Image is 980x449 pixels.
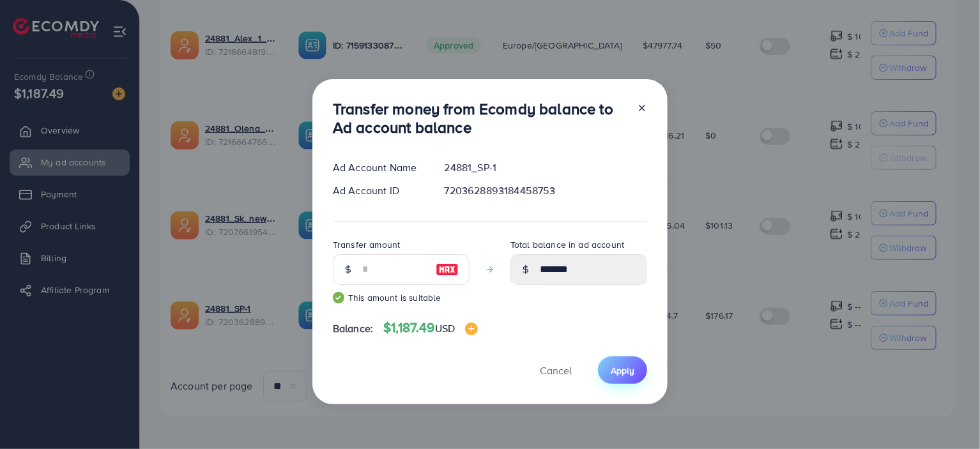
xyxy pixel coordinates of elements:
[323,183,434,198] div: Ad Account ID
[383,320,478,336] h4: $1,187.49
[333,292,344,303] img: guide
[611,364,634,377] span: Apply
[434,183,657,198] div: 7203628893184458753
[333,291,470,304] small: This amount is suitable
[524,356,588,384] button: Cancel
[333,100,627,137] h3: Transfer money from Ecomdy balance to Ad account balance
[434,160,657,175] div: 24881_SP-1
[465,323,478,335] img: image
[333,238,400,251] label: Transfer amount
[323,160,434,175] div: Ad Account Name
[510,238,624,251] label: Total balance in ad account
[435,321,455,335] span: USD
[436,262,459,277] img: image
[540,363,572,377] span: Cancel
[598,356,647,384] button: Apply
[926,392,970,439] iframe: Chat
[333,321,373,336] span: Balance:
